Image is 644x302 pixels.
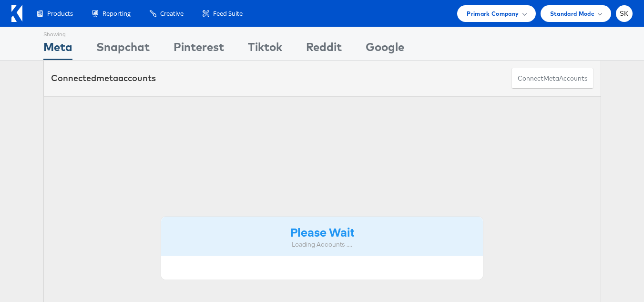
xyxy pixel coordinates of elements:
span: Creative [160,9,184,18]
span: Primark Company [467,9,519,19]
div: Tiktok [248,39,282,60]
span: Standard Mode [550,9,594,19]
div: Connected accounts [51,72,156,84]
span: Feed Suite [213,9,243,18]
span: meta [96,73,118,83]
div: Snapchat [96,39,150,60]
button: ConnectmetaAccounts [511,68,593,89]
span: meta [543,74,559,83]
span: Reporting [102,9,131,18]
div: Loading Accounts .... [168,240,476,249]
strong: Please Wait [290,224,354,240]
div: Showing [43,27,72,39]
div: Meta [43,39,72,60]
span: SK [620,10,629,17]
div: Reddit [306,39,342,60]
span: Products [47,9,73,18]
div: Google [366,39,404,60]
div: Pinterest [174,39,224,60]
